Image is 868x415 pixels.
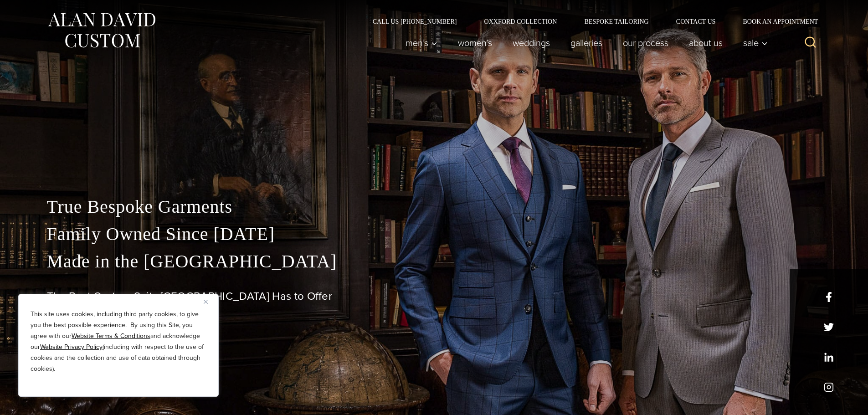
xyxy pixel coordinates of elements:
a: Book an Appointment [729,18,821,25]
a: About Us [678,34,733,52]
a: Bespoke Tailoring [570,18,662,25]
a: Our Process [612,34,678,52]
a: Women’s [447,34,502,52]
a: Contact Us [663,18,729,25]
p: True Bespoke Garments Family Owned Since [DATE] Made in the [GEOGRAPHIC_DATA] [47,193,822,275]
h1: The Best Custom Suits [GEOGRAPHIC_DATA] Has to Offer [47,290,822,303]
a: Oxxford Collection [470,18,570,25]
a: Website Terms & Conditions [72,331,150,341]
a: weddings [502,34,560,52]
a: Website Privacy Policy [40,342,103,352]
span: Men’s [406,38,437,47]
nav: Secondary Navigation [359,18,822,25]
nav: Primary Navigation [395,34,772,52]
button: View Search Form [800,32,822,54]
p: This site uses cookies, including third party cookies, to give you the best possible experience. ... [31,309,206,374]
button: Close [204,296,215,307]
img: Close [204,300,208,304]
span: Sale [743,38,768,47]
a: Galleries [560,34,612,52]
a: Call Us [PHONE_NUMBER] [359,18,471,25]
img: Alan David Custom [47,10,156,51]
